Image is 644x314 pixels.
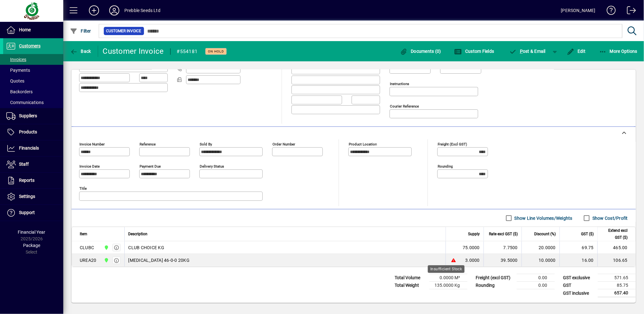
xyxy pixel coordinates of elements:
[19,178,34,183] span: Reports
[84,5,104,16] button: Add
[560,254,597,267] td: 16.00
[19,162,29,167] span: Staff
[598,274,636,282] td: 571.65
[23,243,40,248] span: Package
[79,142,105,146] mat-label: Invoice number
[560,289,598,297] td: GST inclusive
[438,142,467,146] mat-label: Freight (excl GST)
[591,215,628,221] label: Show Cost/Profit
[3,189,63,205] a: Settings
[19,210,35,215] span: Support
[19,27,31,32] span: Home
[560,274,598,282] td: GST exclusive
[272,142,295,146] mat-label: Order number
[561,5,596,15] div: [PERSON_NAME]
[68,25,93,37] button: Filter
[522,241,560,254] td: 20.0000
[80,257,97,263] div: UREA20
[128,257,190,263] span: [MEDICAL_DATA] 46-0-0 20KG
[454,49,494,54] span: Custom Fields
[517,282,555,289] td: 0.00
[390,82,409,86] mat-label: Instructions
[597,241,635,254] td: 465.00
[177,46,198,57] div: #554181
[3,173,63,188] a: Reports
[102,257,109,264] span: CHRISTCHURCH
[6,100,44,105] span: Communications
[19,145,39,151] span: Financials
[488,257,518,263] div: 39.5000
[6,78,24,83] span: Quotes
[200,164,224,169] mat-label: Delivery status
[80,231,87,237] span: Item
[3,22,63,38] a: Home
[19,194,35,199] span: Settings
[472,282,517,289] td: Rounding
[128,244,165,251] span: CLUB CHOICE KG
[19,113,37,118] span: Suppliers
[453,46,496,57] button: Custom Fields
[102,244,109,251] span: CHRISTCHURCH
[468,231,480,237] span: Supply
[128,231,148,237] span: Description
[19,129,37,134] span: Products
[79,164,100,169] mat-label: Invoice date
[140,164,161,169] mat-label: Payment due
[3,54,63,65] a: Invoices
[517,274,555,282] td: 0.00
[70,49,91,54] span: Back
[3,86,63,97] a: Backorders
[622,1,636,22] a: Logout
[3,124,63,140] a: Products
[140,142,156,146] mat-label: Reference
[200,142,212,146] mat-label: Sold by
[438,164,453,169] mat-label: Rounding
[428,265,465,273] div: Insufficient Stock
[398,46,443,57] button: Documents (0)
[597,254,635,267] td: 106.65
[208,49,224,53] span: On hold
[103,46,164,56] div: Customer Invoice
[80,244,94,251] div: CLUBC
[349,142,377,146] mat-label: Product location
[463,244,480,251] span: 75.0000
[560,282,598,289] td: GST
[520,49,523,54] span: P
[598,282,636,289] td: 85.75
[3,65,63,76] a: Payments
[429,282,467,289] td: 135.0000 Kg
[70,28,91,34] span: Filter
[581,231,594,237] span: GST ($)
[598,289,636,297] td: 657.40
[106,28,141,34] span: Customer Invoice
[599,49,638,54] span: More Options
[597,46,639,57] button: More Options
[534,231,556,237] span: Discount (%)
[522,254,560,267] td: 10.0000
[6,89,33,94] span: Backorders
[3,97,63,108] a: Communications
[602,227,628,241] span: Extend excl GST ($)
[489,231,518,237] span: Rate excl GST ($)
[602,1,616,22] a: Knowledge Base
[6,68,30,73] span: Payments
[390,104,419,108] mat-label: Courier Reference
[3,157,63,172] a: Staff
[506,46,549,57] button: Post & Email
[124,5,160,15] div: Prebble Seeds Ltd
[3,76,63,86] a: Quotes
[3,205,63,221] a: Support
[513,215,572,221] label: Show Line Volumes/Weights
[6,57,26,62] span: Invoices
[466,257,480,263] span: 3.0000
[400,49,441,54] span: Documents (0)
[19,43,41,48] span: Customers
[18,230,46,235] span: Financial Year
[3,108,63,124] a: Suppliers
[391,274,429,282] td: Total Volume
[68,46,93,57] button: Back
[3,140,63,156] a: Financials
[104,5,124,16] button: Profile
[429,274,467,282] td: 0.0000 M³
[472,274,517,282] td: Freight (excl GST)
